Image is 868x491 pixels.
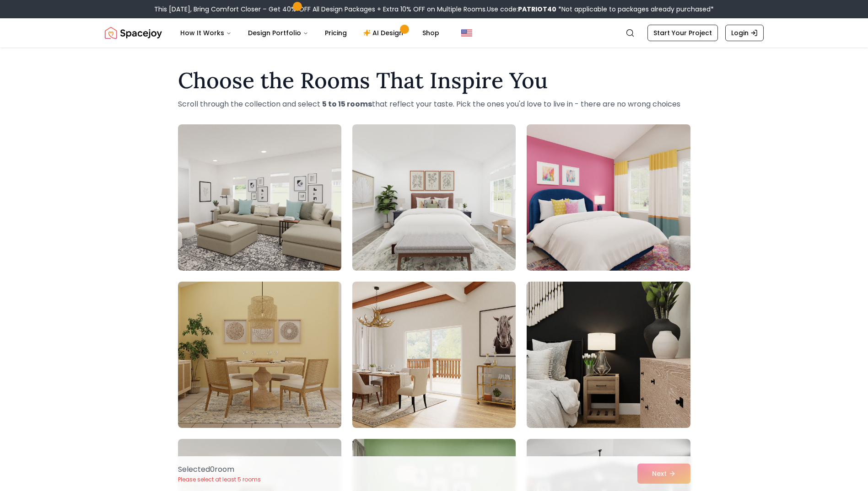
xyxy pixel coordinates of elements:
[178,464,261,475] p: Selected 0 room
[725,25,764,41] a: Login
[105,18,764,48] nav: Global
[154,5,714,14] div: This [DATE], Bring Comfort Closer – Get 40% OFF All Design Packages + Extra 10% OFF on Multiple R...
[356,24,413,42] a: AI Design
[173,24,447,42] nav: Main
[523,121,694,274] img: Room room-3
[178,99,690,110] p: Scroll through the collection and select that reflect your taste. Pick the ones you'd love to liv...
[178,282,341,428] img: Room room-4
[461,27,472,38] img: United States
[322,99,372,109] strong: 5 to 15 rooms
[352,124,516,271] img: Room room-2
[318,24,354,42] a: Pricing
[527,282,690,428] img: Room room-6
[647,25,718,41] a: Start Your Project
[178,124,341,271] img: Room room-1
[178,69,690,91] h1: Choose the Rooms That Inspire You
[352,282,516,428] img: Room room-5
[105,24,162,42] a: Spacejoy
[556,5,714,14] span: *Not applicable to packages already purchased*
[415,24,447,42] a: Shop
[173,24,239,42] button: How It Works
[487,5,556,14] span: Use code:
[518,5,556,14] b: PATRIOT40
[241,24,316,42] button: Design Portfolio
[178,476,261,483] p: Please select at least 5 rooms
[105,24,162,42] img: Spacejoy Logo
